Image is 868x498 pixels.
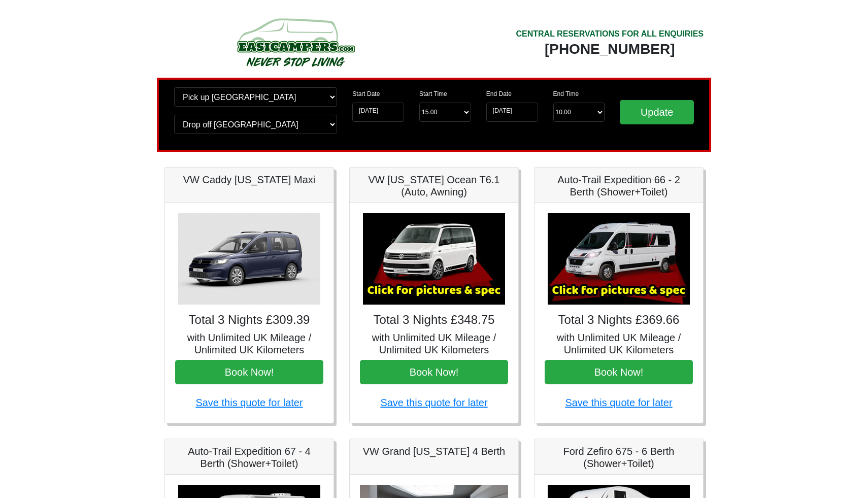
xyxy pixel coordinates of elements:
label: Start Date [352,89,380,98]
input: Return Date [486,103,538,122]
div: CENTRAL RESERVATIONS FOR ALL ENQUIRIES [516,28,704,40]
button: Book Now! [360,360,508,384]
a: Save this quote for later [195,397,303,408]
h5: with Unlimited UK Mileage / Unlimited UK Kilometers [175,331,323,356]
button: Book Now! [175,360,323,384]
img: campers-checkout-logo.png [199,14,392,70]
img: VW California Ocean T6.1 (Auto, Awning) [363,213,505,305]
h5: with Unlimited UK Mileage / Unlimited UK Kilometers [545,331,693,356]
h5: Auto-Trail Expedition 66 - 2 Berth (Shower+Toilet) [545,174,693,198]
label: End Date [486,89,512,98]
label: End Time [553,89,579,98]
a: Save this quote for later [380,397,487,408]
h4: Total 3 Nights £369.66 [545,313,693,327]
button: Book Now! [545,360,693,384]
h5: VW Caddy [US_STATE] Maxi [175,174,323,186]
h5: VW [US_STATE] Ocean T6.1 (Auto, Awning) [360,174,508,198]
h4: Total 3 Nights £348.75 [360,313,508,327]
h5: Auto-Trail Expedition 67 - 4 Berth (Shower+Toilet) [175,445,323,470]
img: Auto-Trail Expedition 66 - 2 Berth (Shower+Toilet) [548,213,690,305]
input: Start Date [352,103,404,122]
h5: VW Grand [US_STATE] 4 Berth [360,445,508,457]
h5: with Unlimited UK Mileage / Unlimited UK Kilometers [360,331,508,356]
div: [PHONE_NUMBER] [516,40,704,58]
img: VW Caddy California Maxi [178,213,320,305]
a: Save this quote for later [565,397,672,408]
input: Update [620,100,694,124]
h5: Ford Zefiro 675 - 6 Berth (Shower+Toilet) [545,445,693,470]
label: Start Time [419,89,447,98]
h4: Total 3 Nights £309.39 [175,313,323,327]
